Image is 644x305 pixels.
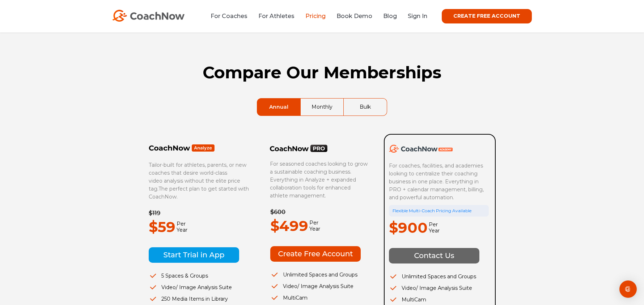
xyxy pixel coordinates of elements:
del: $119 [149,210,160,217]
p: $59 [149,216,175,238]
li: MultiCam [389,296,489,304]
span: Per Year [175,221,187,233]
a: Book Demo [336,13,372,19]
a: Bulk [344,99,387,116]
a: CREATE FREE ACCOUNT [442,9,532,23]
img: Create Free Account [270,246,361,262]
span: For coaches, facilities, and academies looking to centralize their coaching business in one place... [389,162,485,201]
img: Start Trial in App [149,247,239,263]
li: Unlimited Spaces and Groups [389,273,489,280]
img: CoachNow Academy Logo [389,145,453,153]
span: Per Year [428,222,440,234]
span: Per Year [308,220,320,232]
img: Contact Us [389,248,479,263]
p: For seasoned coaches looking to grow a sustainable coaching business. Everything in Analyze + exp... [270,160,370,200]
li: MultiCam [270,294,370,302]
div: Flexible Multi-Coach Pricing Available [389,205,489,217]
span: Tailor-built for athletes, parents, or new coaches that desire world-class video analysis without... [149,162,246,192]
li: Video/ Image Analysis Suite [149,283,249,291]
a: Blog [383,13,397,19]
a: Annual [257,99,300,116]
a: Sign In [408,13,427,19]
p: $900 [389,217,428,239]
img: CoachNow Logo [112,10,185,22]
div: Open Intercom Messenger [619,280,637,298]
a: Pricing [305,13,326,19]
a: For Athletes [258,13,295,19]
li: 250 Media Items in Library [149,295,249,303]
li: Unlimited Spaces and Groups [270,271,370,279]
p: $499 [270,215,308,237]
li: Video/ Image Analysis Suite [389,284,489,292]
img: CoachNow PRO Logo Black [270,144,328,152]
a: For Coaches [211,13,247,19]
li: Video/ Image Analysis Suite [270,282,370,290]
del: $600 [270,209,285,215]
li: 5 Spaces & Groups [149,272,249,280]
a: Monthly [301,99,343,116]
img: Frame [149,144,215,152]
span: The perfect plan to get started with CoachNow. [149,186,249,200]
h1: Compare Our Memberships [148,63,496,82]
